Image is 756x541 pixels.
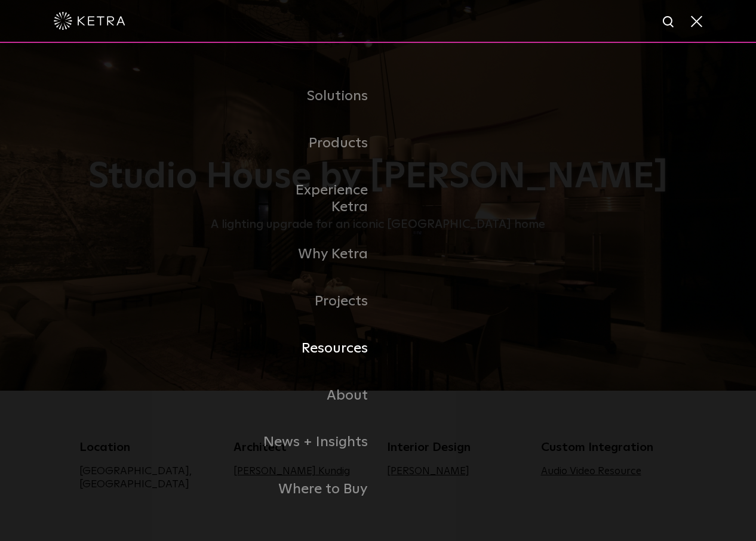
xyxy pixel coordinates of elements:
img: search icon [662,15,677,30]
a: Why Ketra [256,231,378,278]
a: Resources [256,325,378,372]
a: Where to Buy [256,466,378,513]
a: Projects [256,278,378,325]
a: Products [256,120,378,167]
a: Experience Ketra [256,167,378,231]
img: ketra-logo-2019-white [54,12,125,30]
a: Solutions [256,73,378,120]
a: News + Insights [256,419,378,466]
a: About [256,372,378,419]
div: Navigation Menu [256,73,500,513]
